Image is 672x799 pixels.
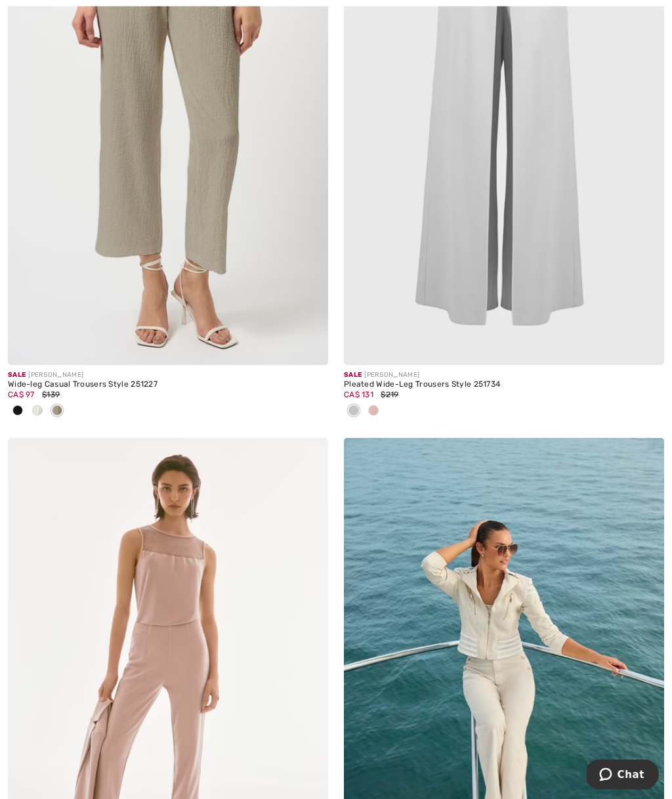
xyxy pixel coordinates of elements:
div: White [28,401,47,423]
iframe: Opens a widget where you can chat to one of our agents [587,760,659,792]
span: Sale [8,372,26,379]
div: Quartz [364,401,383,423]
span: Sale [344,372,362,379]
div: Black [8,401,28,423]
div: [PERSON_NAME] [344,371,664,381]
div: [PERSON_NAME] [8,371,328,381]
span: $139 [42,391,60,400]
div: Vanilla 30 [344,401,364,423]
div: Dune [47,401,67,423]
span: CA$ 97 [8,391,35,400]
span: $219 [381,391,398,400]
div: Wide-leg Casual Trousers Style 251227 [8,381,328,390]
div: Pleated Wide-Leg Trousers Style 251734 [344,381,664,390]
span: CA$ 131 [344,391,373,400]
